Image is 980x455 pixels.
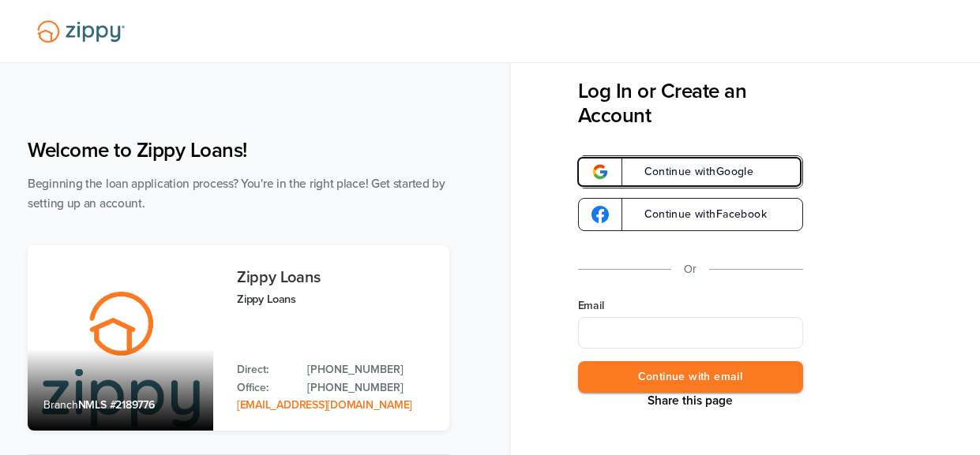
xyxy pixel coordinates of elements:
img: google-logo [591,163,609,181]
p: Zippy Loans [237,290,434,308]
a: google-logoContinue withGoogle [578,155,803,188]
h3: Log In or Create an Account [578,79,803,128]
span: Beginning the loan application process? You're in the right place! Get started by setting up an a... [28,177,445,211]
a: Email Address: zippyguide@zippymh.com [237,398,412,412]
h1: Welcome to Zippy Loans! [28,138,449,162]
h3: Zippy Loans [237,269,434,286]
p: Office: [237,379,291,397]
button: Continue with email [578,361,803,393]
a: Office Phone: 512-975-2947 [307,379,434,397]
span: Continue with Google [629,166,754,177]
a: google-logoContinue withFacebook [578,198,803,231]
p: Or [684,259,697,279]
input: Email Address [578,317,803,349]
a: Direct Phone: 512-975-2947 [307,361,434,379]
span: Continue with Facebook [629,209,767,220]
span: Branch [43,398,78,412]
button: Share This Page [643,393,738,408]
img: Lender Logo [28,13,134,50]
img: google-logo [591,206,609,223]
span: NMLS #2189776 [78,398,155,412]
label: Email [578,298,803,314]
p: Direct: [237,361,291,379]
